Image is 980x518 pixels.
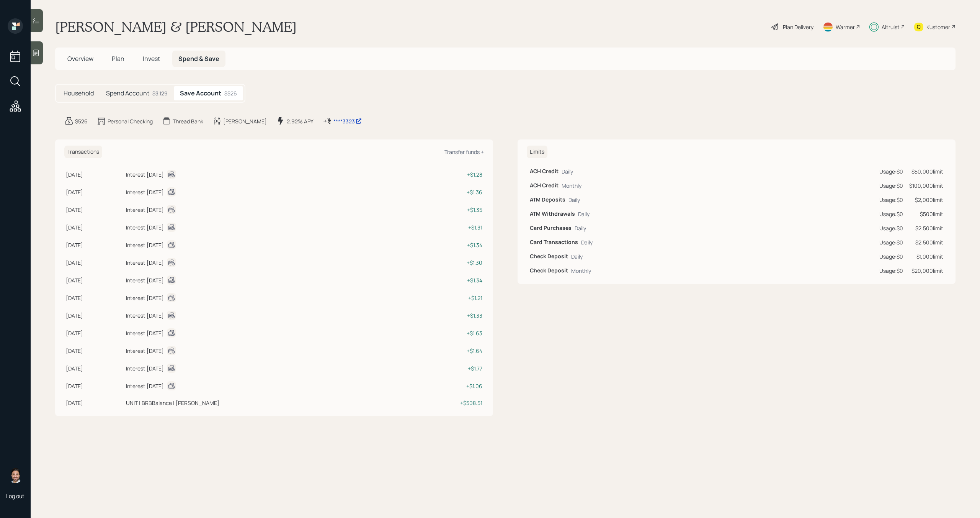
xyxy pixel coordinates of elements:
[6,492,24,500] div: Log out
[66,311,123,320] div: [DATE]
[66,399,123,407] div: [DATE]
[126,223,164,231] div: Interest [DATE]
[530,267,568,274] h6: Check Deposit
[411,223,482,231] div: + $1.31
[926,23,950,31] div: Kustomer
[108,117,153,125] div: Personal Checking
[66,170,123,179] div: [DATE]
[75,117,88,125] div: $526
[530,168,559,175] h6: ACH Credit
[568,196,580,204] div: Daily
[66,294,123,302] div: [DATE]
[126,259,164,267] div: Interest [DATE]
[173,117,203,125] div: Thread Bank
[126,329,164,337] div: Interest [DATE]
[571,252,583,261] div: Daily
[411,329,482,337] div: + $1.63
[571,267,591,275] div: Monthly
[530,211,575,217] h6: ATM Withdrawals
[126,294,164,302] div: Interest [DATE]
[180,90,221,97] h5: Save Account
[411,259,482,267] div: + $1.30
[112,54,124,63] span: Plan
[909,210,943,218] div: $500 limit
[106,90,149,97] h5: Spend Account
[152,89,168,97] div: $3,129
[224,89,237,97] div: $526
[562,182,581,190] div: Monthly
[836,23,855,31] div: Warmer
[530,197,565,203] h6: ATM Deposits
[909,238,943,246] div: $2,500 limit
[66,347,123,355] div: [DATE]
[66,382,123,390] div: [DATE]
[126,311,164,320] div: Interest [DATE]
[530,225,572,231] h6: Card Purchases
[66,329,123,337] div: [DATE]
[879,238,903,246] div: Usage: $0
[126,188,164,196] div: Interest [DATE]
[411,364,482,372] div: + $1.77
[909,196,943,204] div: $2,000 limit
[126,382,164,390] div: Interest [DATE]
[909,267,943,275] div: $20,000 limit
[411,294,482,302] div: + $1.21
[223,117,267,125] div: [PERSON_NAME]
[530,182,559,189] h6: ACH Credit
[909,167,943,175] div: $50,000 limit
[879,267,903,275] div: Usage: $0
[66,223,123,231] div: [DATE]
[909,182,943,190] div: $100,000 limit
[66,241,123,249] div: [DATE]
[879,182,903,190] div: Usage: $0
[411,188,482,196] div: + $1.36
[55,18,297,35] h1: [PERSON_NAME] & [PERSON_NAME]
[66,259,123,267] div: [DATE]
[411,382,482,390] div: + $1.06
[66,206,123,214] div: [DATE]
[178,54,219,63] span: Spend & Save
[411,399,482,407] div: + $508.51
[126,399,219,407] div: UNIT | BRBBalance | [PERSON_NAME]
[66,188,123,196] div: [DATE]
[578,210,590,218] div: Daily
[126,276,164,284] div: Interest [DATE]
[411,170,482,179] div: + $1.28
[575,224,586,232] div: Daily
[411,311,482,320] div: + $1.33
[67,54,93,63] span: Overview
[126,347,164,355] div: Interest [DATE]
[143,54,160,63] span: Invest
[411,276,482,284] div: + $1.34
[783,23,813,31] div: Plan Delivery
[64,90,94,97] h5: Household
[909,224,943,232] div: $2,500 limit
[562,167,573,175] div: Daily
[530,239,578,246] h6: Card Transactions
[126,364,164,372] div: Interest [DATE]
[287,117,314,125] div: 2.92% APY
[66,276,123,284] div: [DATE]
[879,167,903,175] div: Usage: $0
[411,206,482,214] div: + $1.35
[8,468,23,483] img: michael-russo-headshot.png
[126,241,164,249] div: Interest [DATE]
[909,252,943,261] div: $1,000 limit
[879,224,903,232] div: Usage: $0
[126,170,164,179] div: Interest [DATE]
[444,148,484,156] div: Transfer funds +
[411,347,482,355] div: + $1.64
[527,146,547,158] h6: Limits
[530,253,568,260] h6: Check Deposit
[411,241,482,249] div: + $1.34
[581,238,593,246] div: Daily
[879,252,903,261] div: Usage: $0
[879,196,903,204] div: Usage: $0
[64,146,102,158] h6: Transactions
[882,23,900,31] div: Altruist
[126,206,164,214] div: Interest [DATE]
[66,364,123,372] div: [DATE]
[879,210,903,218] div: Usage: $0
